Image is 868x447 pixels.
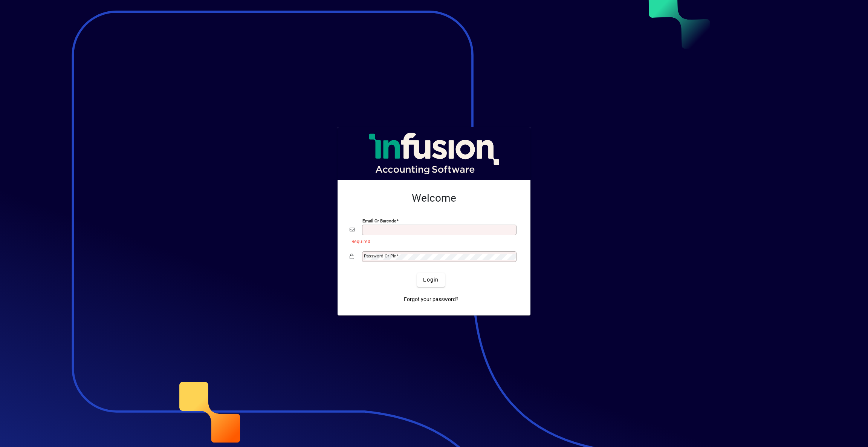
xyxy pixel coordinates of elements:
[351,237,512,245] mat-error: Required
[362,218,396,223] mat-label: Email or Barcode
[423,276,439,284] span: Login
[404,295,458,303] span: Forgot your password?
[417,273,445,287] button: Login
[401,293,462,306] a: Forgot your password?
[364,253,396,259] mat-label: Password or Pin
[350,192,518,205] h2: Welcome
